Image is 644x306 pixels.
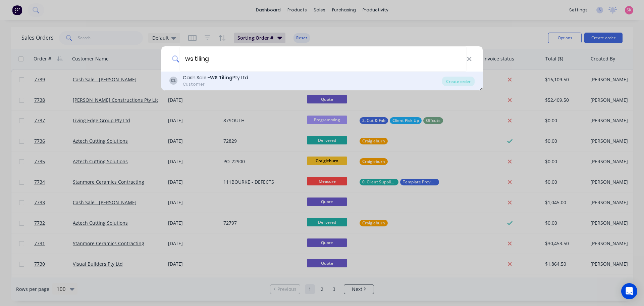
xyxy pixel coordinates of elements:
div: CL [169,77,177,85]
div: Open Intercom Messenger [621,283,637,299]
div: Customer [183,81,248,87]
input: Enter a customer name to create a new order... [179,46,467,72]
div: Create order [442,77,475,86]
b: WS Tiling [210,74,232,81]
div: Cash Sale - Pty Ltd [183,74,248,81]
